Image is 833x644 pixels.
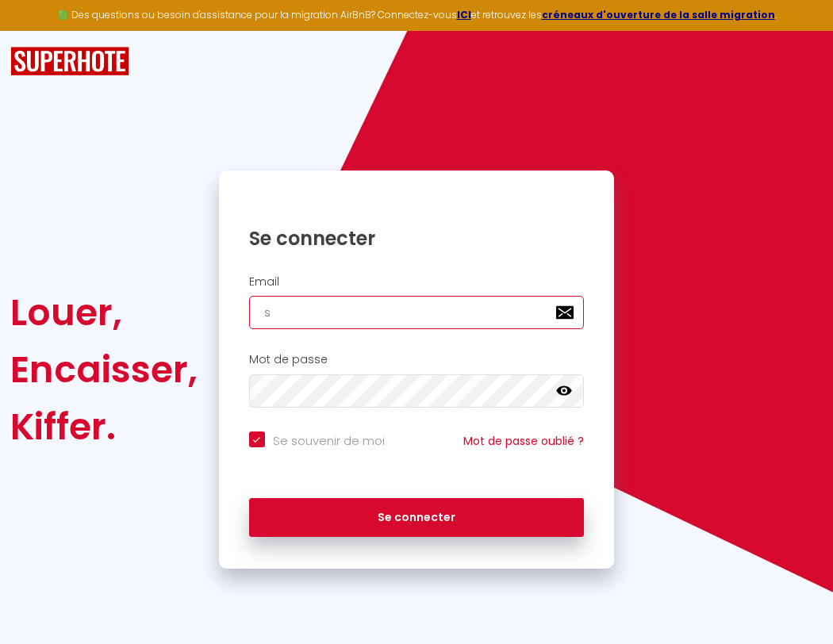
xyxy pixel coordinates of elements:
[249,275,585,289] h2: Email
[10,398,198,455] div: Kiffer.
[10,47,129,76] img: SuperHote logo
[249,226,585,251] h1: Se connecter
[542,8,775,21] a: créneaux d'ouverture de la salle migration
[457,8,471,21] a: ICI
[10,341,198,398] div: Encaisser,
[13,6,60,54] button: Ouvrir le widget de chat LiveChat
[463,433,584,449] a: Mot de passe oublié ?
[10,284,198,341] div: Louer,
[249,296,585,329] input: Ton Email
[249,498,585,538] button: Se connecter
[249,353,585,366] h2: Mot de passe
